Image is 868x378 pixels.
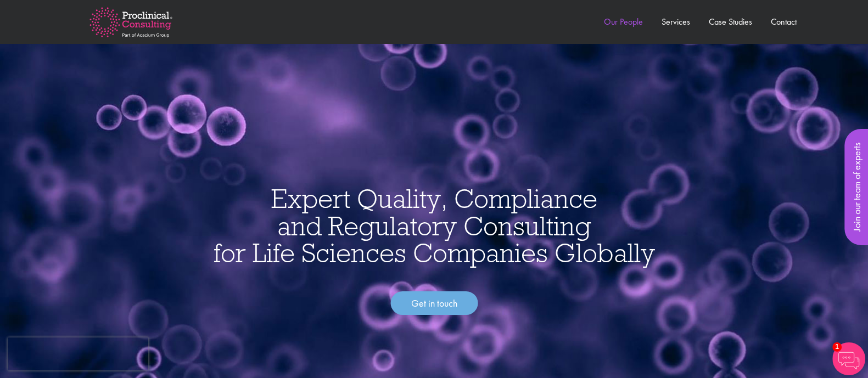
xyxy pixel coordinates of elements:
a: Case Studies [709,16,752,27]
img: Chatbot [832,342,865,375]
span: 1 [832,342,842,352]
a: Services [662,16,690,27]
a: Get in touch [390,291,478,315]
a: Contact [771,16,797,27]
h1: Expert Quality, Compliance and Regulatory Consulting for Life Sciences Companies Globally [11,185,857,267]
iframe: reCAPTCHA [8,337,148,370]
a: Our People [604,16,643,27]
a: Privacy Policy [74,115,126,123]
